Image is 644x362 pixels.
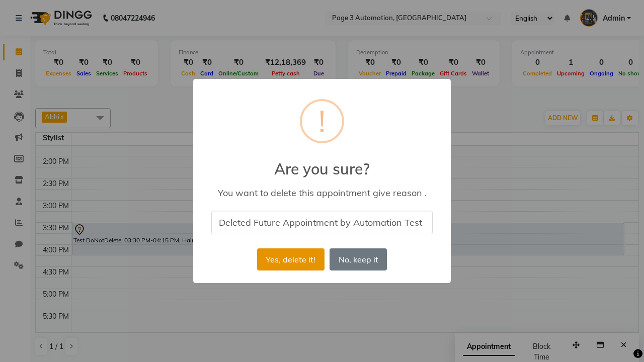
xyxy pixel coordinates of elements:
[193,148,451,178] h2: Are you sure?
[211,211,433,234] input: Please enter the reason
[208,187,436,199] div: You want to delete this appointment give reason .
[330,248,387,270] button: No, keep it
[318,101,326,141] div: !
[257,248,325,270] button: Yes, delete it!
